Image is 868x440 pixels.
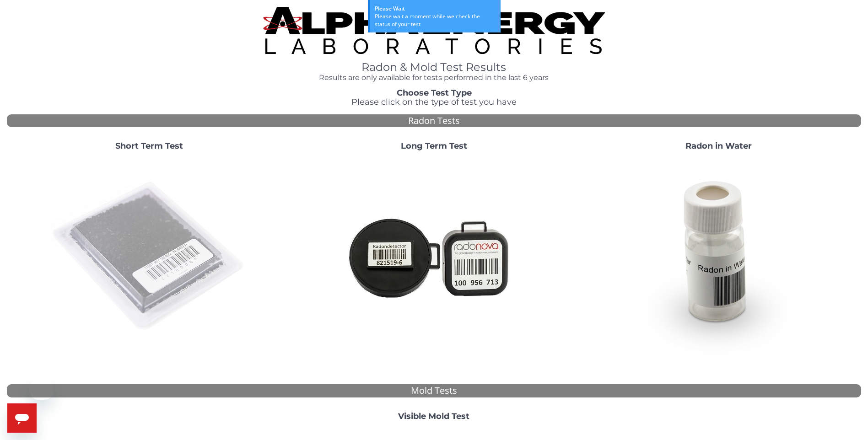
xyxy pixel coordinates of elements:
[397,88,472,98] strong: Choose Test Type
[620,158,817,355] img: RadoninWater.jpg
[29,380,54,400] iframe: Message from company
[351,97,517,107] span: Please click on the type of test you have
[375,12,496,28] div: Please wait a moment while we check the status of your test
[398,411,469,421] strong: Visible Mold Test
[7,114,861,128] div: Radon Tests
[685,141,752,151] strong: Radon in Water
[115,141,183,151] strong: Short Term Test
[263,7,605,54] img: TightCrop.jpg
[263,61,605,73] h1: Radon & Mold Test Results
[263,74,605,82] h4: Results are only available for tests performed in the last 6 years
[51,158,248,355] img: ShortTerm.jpg
[7,384,861,397] div: Mold Tests
[375,5,496,12] div: Please Wait
[335,158,532,355] img: Radtrak2vsRadtrak3.jpg
[7,403,37,433] iframe: Button to launch messaging window
[401,141,467,151] strong: Long Term Test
